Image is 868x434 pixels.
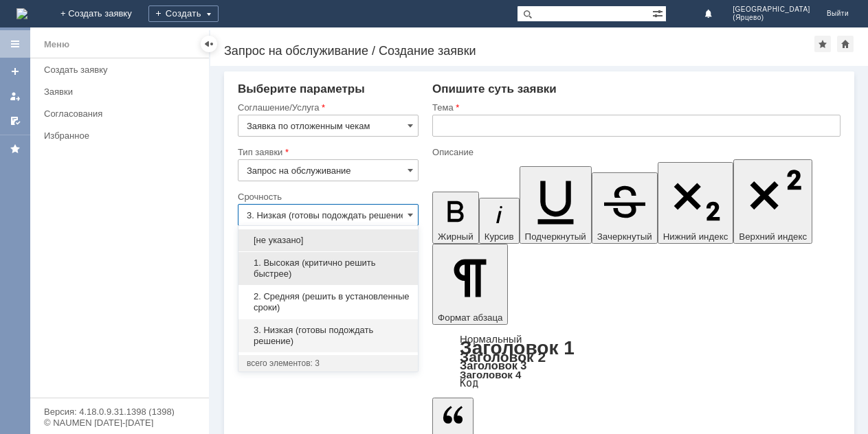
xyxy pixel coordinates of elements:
div: Создать [148,5,219,22]
span: Зачеркнутый [597,231,652,242]
span: 1. Высокая (критично решить быстрее) [247,258,410,279]
div: Описание [432,148,838,157]
a: Мои заявки [4,85,26,107]
div: Тип заявки [238,148,416,157]
span: Опишите суть заявки [432,82,557,95]
span: Курсив [485,231,514,242]
div: Тема [432,103,838,112]
span: 2. Средняя (решить в установленные сроки) [247,291,410,313]
button: Нижний индекс [658,162,734,244]
span: (Ярцево) [733,14,810,22]
a: Заголовок 1 [460,337,575,358]
a: Заявки [38,81,206,102]
button: Зачеркнутый [592,172,658,244]
span: Верхний индекс [739,231,807,242]
div: Согласования [44,108,201,119]
div: © NAUMEN [DATE]-[DATE] [44,418,195,427]
a: Нормальный [460,333,522,345]
a: Заголовок 4 [460,369,521,380]
div: Добавить в избранное [814,36,831,52]
a: Заголовок 2 [460,349,546,365]
span: Формат абзаца [438,312,502,323]
img: logo [16,8,27,19]
div: Заявки [44,87,201,97]
span: Выберите параметры [238,82,365,95]
button: Формат абзаца [432,244,508,325]
span: [GEOGRAPHIC_DATA] [733,5,810,14]
a: Согласования [38,103,206,124]
div: Формат абзаца [432,334,841,388]
div: Создать заявку [44,65,201,75]
a: Создать заявку [4,60,26,82]
button: Курсив [479,198,520,244]
div: Сделать домашней страницей [837,36,854,52]
span: Жирный [438,231,474,242]
a: Заголовок 3 [460,359,526,372]
div: Срочность [238,192,416,201]
button: Жирный [432,192,479,244]
div: Избранное [44,130,186,141]
div: Скрыть меню [201,36,217,52]
span: Расширенный поиск [652,6,666,19]
span: Нижний индекс [663,231,728,242]
span: 3. Низкая (готовы подождать решение) [247,325,410,347]
a: Код [460,377,478,389]
span: Подчеркнутый [525,231,586,242]
div: Версия: 4.18.0.9.31.1398 (1398) [44,407,195,416]
button: Подчеркнутый [520,166,592,244]
a: Создать заявку [38,59,206,80]
div: Запрос на обслуживание / Создание заявки [224,44,814,58]
div: Соглашение/Услуга [238,103,416,112]
div: Меню [44,36,69,53]
div: всего элементов: 3 [247,358,410,369]
a: Перейти на домашнюю страницу [16,8,27,19]
button: Верхний индекс [733,159,812,244]
a: Мои согласования [4,110,26,132]
span: [не указано] [247,235,410,246]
